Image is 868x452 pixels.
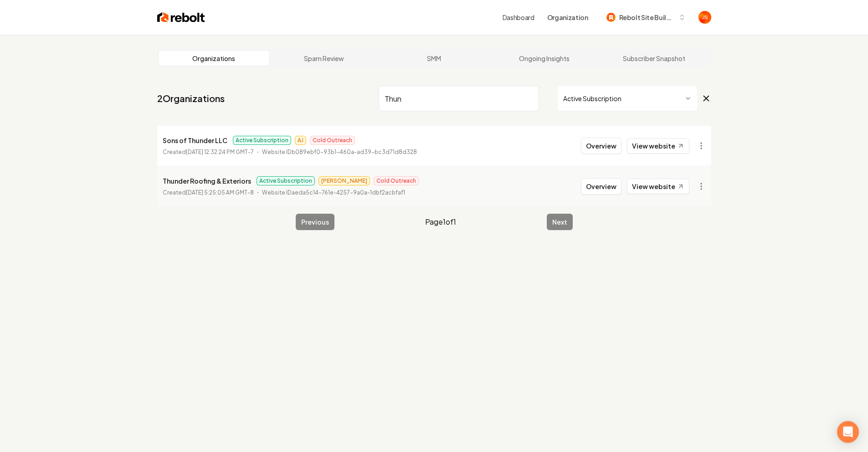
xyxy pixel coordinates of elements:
p: Sons of Thunder LLC [163,135,227,146]
a: 2Organizations [157,92,225,105]
a: View website [627,179,689,194]
p: Thunder Roofing & Exteriors [163,175,251,186]
a: Subscriber Snapshot [599,51,709,66]
a: Ongoing Insights [489,51,599,66]
a: Dashboard [503,13,534,22]
a: View website [627,138,689,154]
span: AJ [295,136,306,145]
span: Active Subscription [257,176,315,185]
span: Cold Outreach [310,136,355,145]
span: Active Subscription [233,136,291,145]
img: Rebolt Site Builder [606,13,616,22]
span: Cold Outreach [374,176,419,185]
p: Created [163,188,254,197]
a: Organizations [159,51,269,66]
a: SMM [379,51,489,66]
p: Website ID aeda5c14-761e-4257-9a0a-1dbf2acbfaf1 [262,188,405,197]
input: Search by name or ID [379,86,539,111]
p: Website ID b089ebf0-93b1-460a-ad39-bc3d71d8d328 [262,148,417,157]
button: Open user button [699,11,711,24]
a: Spam Review [269,51,379,66]
button: Overview [581,178,621,195]
span: Page 1 of 1 [425,216,456,227]
p: Created [163,148,254,157]
button: Overview [581,138,621,154]
span: [PERSON_NAME] [318,176,370,185]
button: Organization [542,9,594,26]
time: [DATE] 12:32:24 PM GMT-7 [186,149,254,155]
div: Open Intercom Messenger [837,421,859,443]
span: Rebolt Site Builder [619,13,675,22]
time: [DATE] 5:25:05 AM GMT-8 [186,189,254,196]
img: James Shamoun [699,11,711,24]
img: Rebolt Logo [157,11,205,24]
